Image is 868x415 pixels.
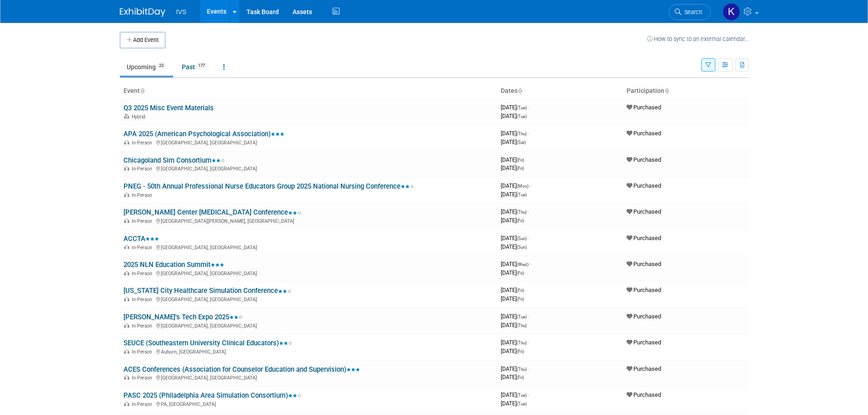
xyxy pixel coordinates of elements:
[501,164,524,171] span: [DATE]
[517,323,527,328] span: (Thu)
[517,340,527,345] span: (Thu)
[124,218,129,223] img: In-Person Event
[501,130,529,137] span: [DATE]
[497,83,623,99] th: Dates
[501,104,529,111] span: [DATE]
[627,104,661,111] span: Purchased
[501,295,524,302] span: [DATE]
[124,114,129,118] img: Hybrid Event
[132,218,155,224] span: In-Person
[518,87,522,94] a: Sort by Start Date
[517,375,524,380] span: (Fri)
[123,138,493,146] div: [GEOGRAPHIC_DATA], [GEOGRAPHIC_DATA]
[623,83,749,99] th: Participation
[120,83,497,99] th: Event
[123,287,292,295] a: [US_STATE] City Healthcare Simulation Conference
[132,192,155,198] span: In-Person
[132,375,155,381] span: In-Person
[123,164,493,172] div: [GEOGRAPHIC_DATA], [GEOGRAPHIC_DATA]
[123,322,493,329] div: [GEOGRAPHIC_DATA], [GEOGRAPHIC_DATA]
[627,365,661,372] span: Purchased
[517,192,527,197] span: (Tue)
[123,243,493,251] div: [GEOGRAPHIC_DATA], [GEOGRAPHIC_DATA]
[627,287,661,293] span: Purchased
[132,271,155,277] span: In-Person
[627,313,661,320] span: Purchased
[501,113,527,119] span: [DATE]
[123,104,214,112] a: Q3 2025 Misc Event Materials
[123,295,493,302] div: [GEOGRAPHIC_DATA], [GEOGRAPHIC_DATA]
[517,218,524,223] span: (Fri)
[517,245,527,250] span: (Sun)
[528,365,529,372] span: -
[123,269,493,277] div: [GEOGRAPHIC_DATA], [GEOGRAPHIC_DATA]
[124,297,129,301] img: In-Person Event
[517,271,524,276] span: (Fri)
[530,261,531,267] span: -
[120,8,165,17] img: ExhibitDay
[627,339,661,346] span: Purchased
[517,140,526,145] span: (Sat)
[501,339,529,346] span: [DATE]
[132,349,155,355] span: In-Person
[123,235,159,243] a: ACCTA
[517,105,527,110] span: (Tue)
[517,349,524,354] span: (Fri)
[132,140,155,146] span: In-Person
[132,323,155,329] span: In-Person
[501,138,526,145] span: [DATE]
[517,166,524,171] span: (Fri)
[528,313,529,320] span: -
[124,140,129,144] img: In-Person Event
[124,349,129,354] img: In-Person Event
[132,297,155,302] span: In-Person
[195,62,208,69] span: 177
[517,297,524,302] span: (Fri)
[123,339,293,347] a: SEUCE (Southeastern University Clinical Educators)
[517,131,527,136] span: (Thu)
[124,323,129,328] img: In-Person Event
[627,391,661,398] span: Purchased
[501,365,529,372] span: [DATE]
[669,4,711,20] a: Search
[528,208,529,215] span: -
[123,130,284,138] a: APA 2025 (American Psychological Association)
[501,235,529,241] span: [DATE]
[176,8,187,15] span: IVS
[123,400,493,407] div: PA, [GEOGRAPHIC_DATA]
[156,62,166,69] span: 23
[132,401,155,407] span: In-Person
[627,156,661,163] span: Purchased
[517,210,527,215] span: (Thu)
[528,339,529,346] span: -
[530,182,531,189] span: -
[123,156,225,164] a: Chicagoland Sim Consortium
[132,245,155,251] span: In-Person
[517,393,527,398] span: (Tue)
[501,191,527,198] span: [DATE]
[501,391,529,398] span: [DATE]
[528,235,529,241] span: -
[123,313,243,321] a: [PERSON_NAME]'s Tech Expo 2025
[123,391,302,400] a: PASC 2025 (Philadelphia Area Simulation Consortium)
[681,9,702,15] span: Search
[124,192,129,197] img: In-Person Event
[123,348,493,355] div: Auburn, [GEOGRAPHIC_DATA]
[517,288,524,293] span: (Fri)
[132,114,148,120] span: Hybrid
[124,401,129,406] img: In-Person Event
[664,87,669,94] a: Sort by Participation Type
[517,314,527,319] span: (Tue)
[517,367,527,372] span: (Thu)
[647,36,749,42] a: How to sync to an external calendar...
[525,287,527,293] span: -
[517,114,527,119] span: (Tue)
[123,374,493,381] div: [GEOGRAPHIC_DATA], [GEOGRAPHIC_DATA]
[501,400,527,407] span: [DATE]
[501,208,529,215] span: [DATE]
[517,158,524,163] span: (Fri)
[501,322,527,328] span: [DATE]
[120,32,165,48] button: Add Event
[175,58,215,76] a: Past177
[627,130,661,137] span: Purchased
